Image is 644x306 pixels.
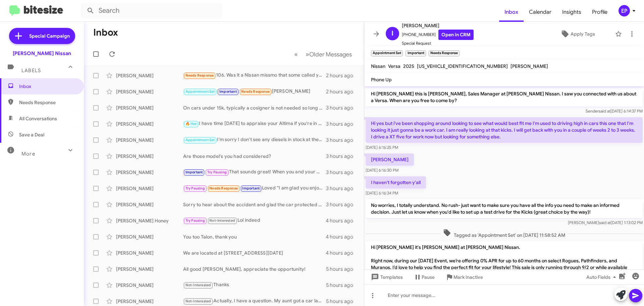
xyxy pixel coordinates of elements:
[402,30,474,40] span: [PHONE_NUMBER]
[326,233,359,240] div: 4 hours ago
[453,271,483,283] span: Mark Inactive
[499,2,524,22] a: Inbox
[19,115,57,122] span: All Conversations
[19,83,76,90] span: Inbox
[9,28,75,44] a: Special Campaign
[183,136,326,144] div: I'm sorry I don't see any diesels in stock at the moment. Happy to set an alert to notify me when...
[326,185,359,192] div: 3 hours ago
[183,233,326,240] div: You too Talon, thank you
[116,250,183,256] div: [PERSON_NAME]
[185,299,211,303] span: Not-Interested
[366,154,414,166] p: [PERSON_NAME]
[511,63,548,69] span: [PERSON_NAME]
[391,28,393,39] span: I
[185,73,214,78] span: Needs Response
[19,99,76,106] span: Needs Response
[326,169,359,176] div: 3 hours ago
[543,28,612,40] button: Apply Tags
[366,145,398,150] span: [DATE] 6:16:25 PM
[613,5,637,16] button: EP
[371,77,392,83] span: Phone Up
[309,51,352,58] span: Older Messages
[185,170,203,174] span: Important
[185,283,211,287] span: Not-Interested
[183,201,326,208] div: Sorry to hear about the accident and glad the car protected her!
[183,104,326,111] div: On cars under 15k, typically a cosigner is not needed so long as the income is provable and the p...
[185,186,205,190] span: Try Pausing
[116,104,183,111] div: [PERSON_NAME]
[116,217,183,224] div: [PERSON_NAME] Honey
[402,40,474,47] span: Special Request
[326,121,359,127] div: 3 hours ago
[326,201,359,208] div: 3 hours ago
[571,28,595,40] span: Apply Tags
[586,271,619,283] span: Auto Fields
[524,2,557,22] a: Calendar
[116,266,183,272] div: [PERSON_NAME]
[371,63,385,69] span: Nissan
[429,50,460,56] small: Needs Response
[116,185,183,192] div: [PERSON_NAME]
[587,2,613,22] a: Profile
[183,297,326,305] div: Actually, I have a question. My aunt got a car last year in August. It's a 2018 Cadillac ATS has ...
[568,220,643,225] span: [PERSON_NAME] [DATE] 1:13:02 PM
[185,138,215,142] span: Appointment Set
[326,282,359,289] div: 5 hours ago
[326,104,359,111] div: 3 hours ago
[371,50,403,56] small: Appointment Set
[116,72,183,79] div: [PERSON_NAME]
[366,190,398,195] span: [DATE] 6:16:34 PM
[183,217,326,224] div: Lol indeed
[116,88,183,95] div: [PERSON_NAME]
[326,250,359,256] div: 4 hours ago
[294,50,298,58] span: «
[403,63,414,69] span: 2025
[364,271,408,283] button: Templates
[116,121,183,127] div: [PERSON_NAME]
[440,229,568,238] span: Tagged as 'Appointment Set' on [DATE] 11:58:52 AM
[302,47,356,61] button: Next
[183,72,326,79] div: 106. Was it a Nissan missmo that some called you about seeing if you wanted to sale it
[366,88,643,106] p: Hi [PERSON_NAME] this is [PERSON_NAME], Sales Manager at [PERSON_NAME] Nissan. I saw you connecte...
[116,282,183,289] div: [PERSON_NAME]
[185,122,197,126] span: 🔥 Hot
[242,186,260,190] span: Important
[326,72,359,79] div: 2 hours ago
[438,30,474,40] a: Open in CRM
[586,108,643,114] span: Sender [DATE] 6:14:37 PM
[116,169,183,176] div: [PERSON_NAME]
[370,271,403,283] span: Templates
[81,3,222,19] input: Search
[326,153,359,160] div: 3 hours ago
[116,298,183,305] div: [PERSON_NAME]
[599,220,611,225] span: said at
[326,88,359,95] div: 2 hours ago
[219,89,237,94] span: Important
[557,2,587,22] a: Insights
[366,199,643,218] p: No worries, I totally understand. No rush- just want to make sure you have all the info you need ...
[422,271,435,283] span: Pause
[599,108,610,114] span: said at
[366,241,643,294] p: Hi [PERSON_NAME] it's [PERSON_NAME] at [PERSON_NAME] Nissan. Right now, during our [DATE] Event, ...
[29,33,70,39] span: Special Campaign
[326,137,359,143] div: 3 hours ago
[183,120,326,128] div: I have time [DATE] to appraise your Altima if you're in the area - this weekend works too. We hav...
[116,153,183,160] div: [PERSON_NAME]
[116,233,183,240] div: [PERSON_NAME]
[209,218,235,223] span: Not-Interested
[183,184,326,192] div: Loved “I am glad you enjoyed working with [PERSON_NAME] - he has a great book of business and cus...
[290,47,302,61] button: Previous
[185,218,205,223] span: Try Pausing
[241,89,270,94] span: Needs Response
[116,201,183,208] div: [PERSON_NAME]
[406,50,426,56] small: Important
[185,89,215,94] span: Appointment Set
[21,151,35,157] span: More
[581,271,624,283] button: Auto Fields
[619,5,630,16] div: EP
[209,186,238,190] span: Needs Response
